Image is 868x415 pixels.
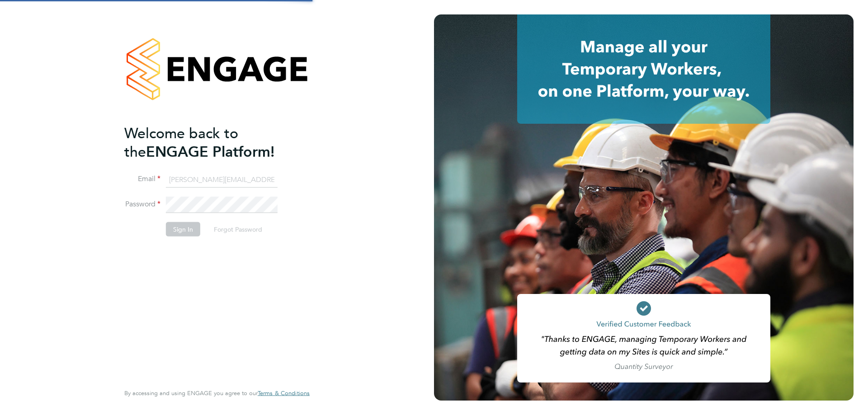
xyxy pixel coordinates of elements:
input: Enter your work email... [166,172,278,188]
label: Email [124,174,160,184]
h2: ENGAGE Platform! [124,124,301,161]
span: By accessing and using ENGAGE you agree to our [124,389,310,397]
button: Forgot Password [207,222,269,237]
button: Sign In [166,222,200,237]
a: Terms & Conditions [258,390,310,397]
span: Welcome back to the [124,124,238,160]
span: Terms & Conditions [258,389,310,397]
label: Password [124,200,160,209]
